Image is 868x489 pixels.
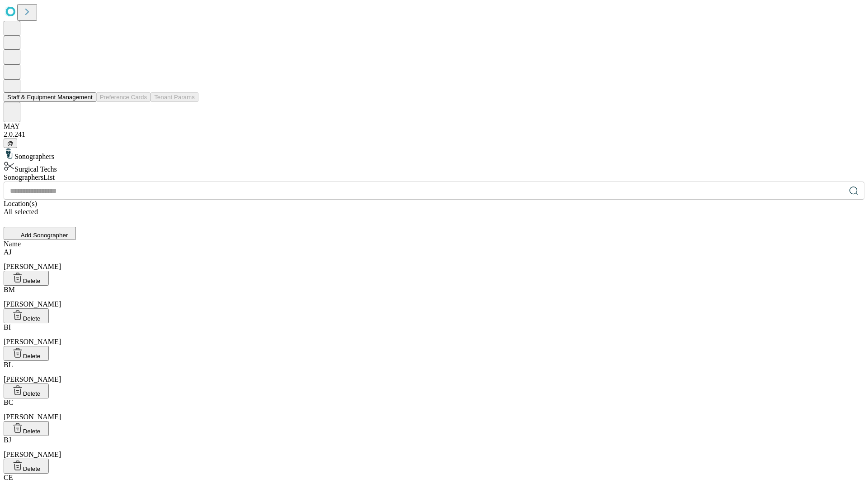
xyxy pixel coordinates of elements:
[4,308,49,323] button: Delete
[23,278,41,284] span: Delete
[4,323,11,331] span: BI
[4,208,864,216] div: All selected
[4,436,864,459] div: [PERSON_NAME]
[96,92,151,102] button: Preference Cards
[4,459,49,474] button: Delete
[4,398,13,406] span: BC
[4,139,17,148] button: @
[4,436,11,444] span: BJ
[4,148,864,161] div: Sonographers
[4,398,864,421] div: [PERSON_NAME]
[4,173,864,182] div: Sonographers List
[4,130,864,139] div: 2.0.241
[4,92,96,102] button: Staff & Equipment Management
[4,271,49,286] button: Delete
[4,161,864,173] div: Surgical Techs
[151,92,198,102] button: Tenant Params
[23,465,41,472] span: Delete
[4,240,864,248] div: Name
[4,361,864,384] div: [PERSON_NAME]
[4,474,13,481] span: CE
[4,384,49,398] button: Delete
[23,315,41,322] span: Delete
[23,428,41,435] span: Delete
[4,361,13,369] span: BL
[4,200,37,207] span: Location(s)
[23,390,41,397] span: Delete
[4,227,76,240] button: Add Sonographer
[4,286,864,308] div: [PERSON_NAME]
[23,353,41,360] span: Delete
[4,421,49,436] button: Delete
[4,346,49,361] button: Delete
[4,323,864,346] div: [PERSON_NAME]
[4,248,864,271] div: [PERSON_NAME]
[4,248,12,256] span: AJ
[4,122,864,130] div: MAY
[4,286,15,293] span: BM
[21,232,68,239] span: Add Sonographer
[7,140,14,147] span: @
